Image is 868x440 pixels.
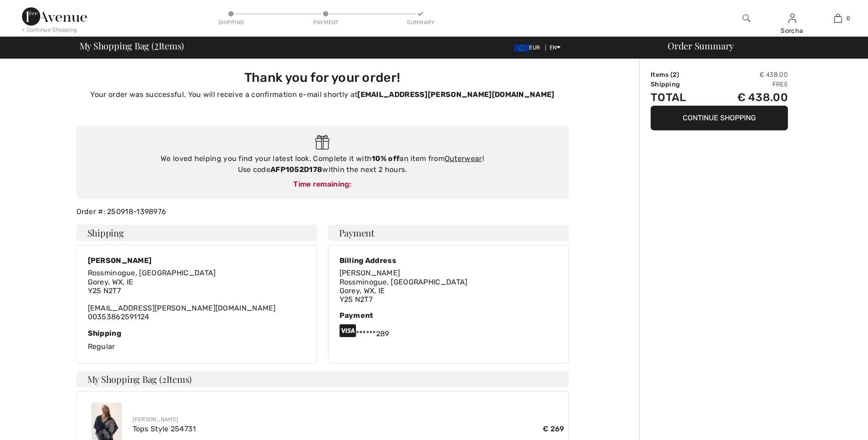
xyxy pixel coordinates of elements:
span: 2 [162,373,167,385]
span: EUR [514,44,544,51]
div: Summary [407,18,434,27]
td: Shipping [651,80,707,89]
td: € 438.00 [707,89,788,106]
strong: AFP1052D178 [270,165,322,174]
img: My Bag [834,13,842,24]
div: Order Summary [657,41,863,50]
a: 0 [815,13,860,24]
button: Continue Shopping [651,106,788,130]
span: 2 [154,39,159,51]
img: Euro [514,44,529,52]
div: [PERSON_NAME] [88,256,276,265]
div: Sorcha [770,26,814,36]
div: [EMAIL_ADDRESS][PERSON_NAME][DOMAIN_NAME] 00353862591124 [88,268,276,321]
a: Tops Style 254731 [133,424,196,433]
h4: Payment [328,225,569,241]
span: 2 [673,71,677,79]
div: Shipping [217,18,245,27]
div: Billing Address [340,256,468,265]
span: EN [550,44,561,51]
td: Total [651,89,707,106]
h4: My Shopping Bag ( Items) [76,371,569,387]
img: 1ère Avenue [22,7,87,26]
div: Regular [88,329,306,352]
img: Gift.svg [315,135,329,150]
div: Order #: 250918-1398976 [71,206,574,217]
strong: 10% off [372,154,399,163]
strong: [EMAIL_ADDRESS][PERSON_NAME][DOMAIN_NAME] [357,90,554,99]
a: Outerwear [445,154,482,163]
h4: Shipping [76,225,317,241]
div: < Continue Shopping [22,26,77,34]
td: Free [707,80,788,89]
img: My Info [788,13,796,24]
div: [PERSON_NAME] [133,415,565,424]
span: Rossminogue, [GEOGRAPHIC_DATA] Gorey, WX, IE Y25 N2T7 [88,268,216,295]
div: Payment [312,18,340,27]
p: Your order was successful. You will receive a confirmation e-mail shortly at [82,89,563,100]
span: [PERSON_NAME] [340,268,400,277]
td: € 438.00 [707,70,788,80]
span: Rossminogue, [GEOGRAPHIC_DATA] Gorey, WX, IE Y25 N2T7 [340,278,468,304]
span: My Shopping Bag ( Items) [80,41,184,50]
a: Sign In [788,14,796,22]
td: Items ( ) [651,70,707,80]
span: € 269 [543,424,565,435]
h3: Thank you for your order! [82,70,563,86]
div: Payment [340,311,557,320]
img: search the website [743,13,750,24]
div: Time remaining: [86,179,560,190]
span: 0 [846,14,850,22]
div: We loved helping you find your latest look. Complete it with an item from ! Use code within the n... [86,153,560,175]
div: Shipping [88,329,306,338]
